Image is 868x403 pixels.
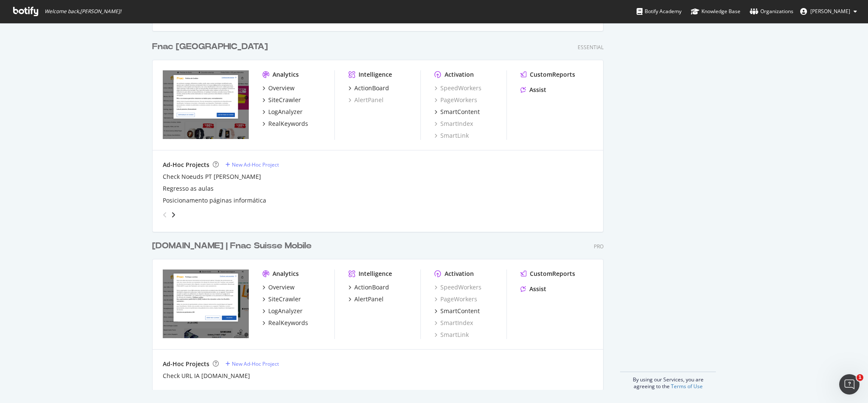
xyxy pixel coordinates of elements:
[434,331,469,339] a: SmartLink
[152,41,271,53] a: Fnac [GEOGRAPHIC_DATA]
[159,208,170,222] div: angle-left
[348,283,389,292] a: ActionBoard
[152,240,315,252] a: [DOMAIN_NAME] | Fnac Suisse Mobile
[152,240,312,252] div: [DOMAIN_NAME] | Fnac Suisse Mobile
[225,161,279,168] a: New Ad-Hoc Project
[434,120,473,128] a: SmartIndex
[434,283,481,292] a: SpeedWorkers
[810,8,850,15] span: Tamara Quiñones
[354,84,389,92] div: ActionBoard
[262,283,295,292] a: Overview
[273,70,299,79] div: Analytics
[163,161,209,169] div: Ad-Hoc Projects
[434,307,480,315] a: SmartContent
[839,374,860,395] iframe: Intercom live chat
[671,383,703,390] a: Terms of Use
[857,374,863,381] span: 1
[530,70,575,79] div: CustomReports
[262,295,301,303] a: SiteCrawler
[268,108,303,116] div: LogAnalyzer
[262,108,303,116] a: LogAnalyzer
[434,295,477,303] a: PageWorkers
[445,70,474,79] div: Activation
[434,131,469,140] a: SmartLink
[359,270,392,278] div: Intelligence
[262,84,295,92] a: Overview
[529,86,546,94] div: Assist
[434,319,473,327] a: SmartIndex
[262,319,308,327] a: RealKeywords
[163,70,249,139] img: www.fnac.pt
[530,270,575,278] div: CustomReports
[268,295,301,303] div: SiteCrawler
[262,307,303,315] a: LogAnalyzer
[354,283,389,292] div: ActionBoard
[440,307,480,315] div: SmartContent
[163,184,214,193] a: Regresso as aulas
[225,360,279,367] a: New Ad-Hoc Project
[268,120,308,128] div: RealKeywords
[578,44,604,51] div: Essential
[163,270,249,338] img: www.fnac.ch
[262,96,301,104] a: SiteCrawler
[268,307,303,315] div: LogAnalyzer
[45,8,121,15] span: Welcome back, [PERSON_NAME] !
[620,372,716,390] div: By using our Services, you are agreeing to the
[163,196,266,205] a: Posicionamento páginas informática
[163,372,250,380] a: Check URL IA [DOMAIN_NAME]
[434,96,477,104] a: PageWorkers
[529,285,546,293] div: Assist
[163,360,209,368] div: Ad-Hoc Projects
[445,270,474,278] div: Activation
[152,41,268,53] div: Fnac [GEOGRAPHIC_DATA]
[637,7,682,16] div: Botify Academy
[520,86,546,94] a: Assist
[268,84,295,92] div: Overview
[268,283,295,292] div: Overview
[268,96,301,104] div: SiteCrawler
[348,295,384,303] a: AlertPanel
[793,5,864,18] button: [PERSON_NAME]
[354,295,384,303] div: AlertPanel
[232,360,279,367] div: New Ad-Hoc Project
[273,270,299,278] div: Analytics
[359,70,392,79] div: Intelligence
[440,108,480,116] div: SmartContent
[348,84,389,92] a: ActionBoard
[170,211,176,219] div: angle-right
[520,70,575,79] a: CustomReports
[232,161,279,168] div: New Ad-Hoc Project
[594,243,604,250] div: Pro
[163,172,261,181] a: Check Noeuds PT [PERSON_NAME]
[434,108,480,116] a: SmartContent
[348,96,384,104] a: AlertPanel
[691,7,740,16] div: Knowledge Base
[750,7,793,16] div: Organizations
[268,319,308,327] div: RealKeywords
[434,84,481,92] a: SpeedWorkers
[262,120,308,128] a: RealKeywords
[520,270,575,278] a: CustomReports
[520,285,546,293] a: Assist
